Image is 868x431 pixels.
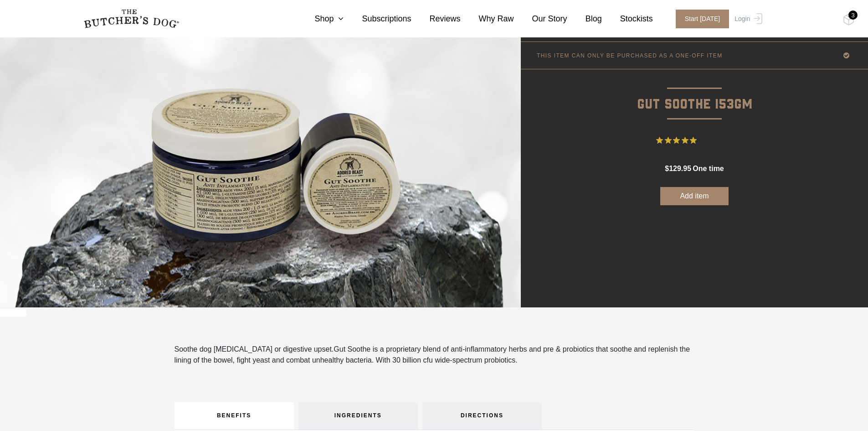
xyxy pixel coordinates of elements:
[602,13,653,25] a: Stockists
[422,402,542,430] a: DIRECTIONS
[567,13,602,25] a: Blog
[732,10,762,28] a: Login
[175,344,694,366] p: Soothe dog [MEDICAL_DATA] or digestive upset.
[521,69,868,115] p: Gut Soothe 153gm
[521,42,868,69] a: THIS ITEM CAN ONLY BE PURCHASED AS A ONE-OFF ITEM
[843,14,854,26] img: TBD_Cart-Full.png
[175,402,294,430] a: BENEFITS
[700,134,733,147] span: 2 Reviews
[669,165,691,172] span: 129.95
[848,10,858,20] div: 3
[537,52,723,59] p: THIS ITEM CAN ONLY BE PURCHASED AS A ONE-OFF ITEM
[514,13,567,25] a: Our Story
[667,10,733,28] a: Start [DATE]
[175,345,690,364] span: Gut Soothe is a proprietary blend of anti-inflammatory herbs and pre & probiotics that soothe and...
[298,402,418,430] a: INGREDIENTS
[665,165,669,172] span: $
[411,13,461,25] a: Reviews
[660,187,729,205] button: Add item
[693,165,724,172] span: one time
[461,13,514,25] a: Why Raw
[656,134,733,147] button: Rated 5 out of 5 stars from 2 reviews. Jump to reviews.
[676,10,729,28] span: Start [DATE]
[344,13,411,25] a: Subscriptions
[296,13,344,25] a: Shop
